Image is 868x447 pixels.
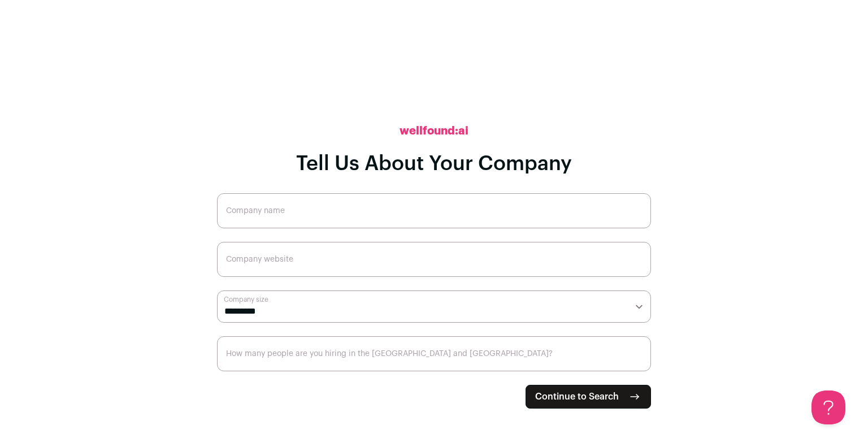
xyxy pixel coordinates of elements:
[535,390,619,403] span: Continue to Search
[217,242,651,277] input: Company website
[400,123,468,139] h2: wellfound:ai
[217,193,651,228] input: Company name
[811,390,845,424] iframe: Help Scout Beacon - Open
[296,153,572,175] h1: Tell Us About Your Company
[217,336,651,371] input: How many people are you hiring in the US and Canada?
[526,385,651,409] button: Continue to Search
